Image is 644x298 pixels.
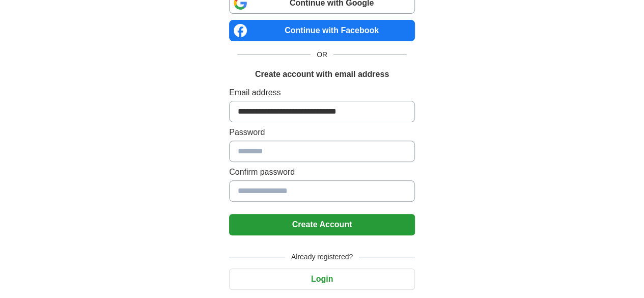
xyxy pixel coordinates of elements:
a: Login [229,275,415,283]
h1: Create account with email address [255,68,389,80]
label: Confirm password [229,166,415,178]
button: Create Account [229,214,415,235]
label: Email address [229,87,415,99]
button: Login [229,268,415,290]
label: Password [229,126,415,139]
a: Continue with Facebook [229,20,415,41]
span: Already registered? [285,252,359,262]
span: OR [311,49,333,60]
